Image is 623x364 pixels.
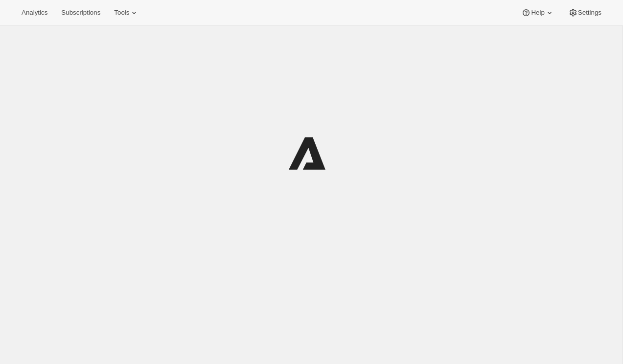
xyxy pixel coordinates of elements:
button: Settings [562,6,607,20]
span: Analytics [22,9,47,17]
span: Settings [578,9,601,17]
button: Analytics [16,6,53,20]
span: Help [531,9,544,17]
button: Help [515,6,560,20]
button: Tools [108,6,145,20]
span: Subscriptions [61,9,100,17]
button: Subscriptions [55,6,106,20]
span: Tools [114,9,129,17]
